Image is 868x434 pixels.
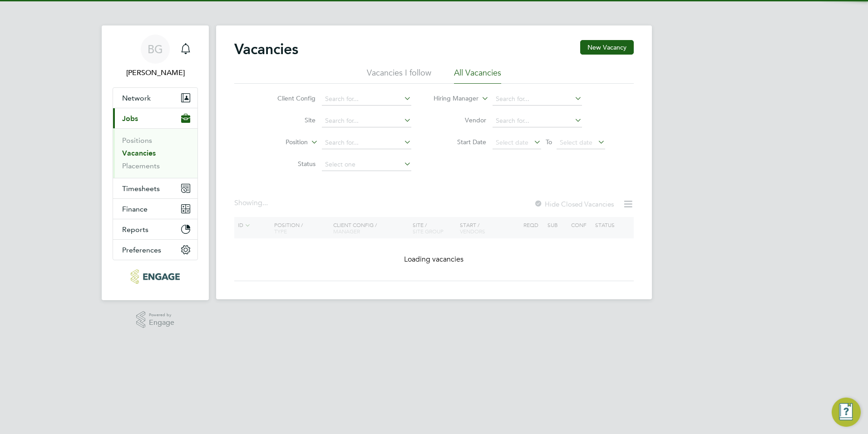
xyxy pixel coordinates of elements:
[367,67,431,84] li: Vacancies I follow
[322,93,411,106] input: Search for...
[113,199,197,219] button: Finance
[122,225,148,234] span: Reports
[113,219,197,239] button: Reports
[122,94,151,102] span: Network
[113,269,198,284] a: Go to home page
[263,94,316,102] label: Client Config
[122,246,161,254] span: Preferences
[122,205,148,213] span: Finance
[102,25,209,300] nav: Main navigation
[122,136,152,145] a: Positions
[434,138,486,146] label: Start Date
[263,160,316,168] label: Status
[149,319,174,327] span: Engage
[113,35,198,78] a: BG[PERSON_NAME]
[322,136,411,149] input: Search for...
[122,161,160,170] a: Placements
[426,94,478,103] label: Hiring Manager
[122,114,138,123] span: Jobs
[234,40,298,58] h2: Vacancies
[493,93,582,106] input: Search for...
[113,108,197,128] button: Jobs
[560,138,592,146] span: Select date
[149,311,174,319] span: Powered by
[113,240,197,260] button: Preferences
[832,398,861,427] button: Engage Resource Center
[122,149,156,157] a: Vacancies
[322,115,411,127] input: Search for...
[262,198,268,207] span: ...
[148,43,163,55] span: BG
[496,138,528,146] span: Select date
[493,115,582,127] input: Search for...
[131,269,179,284] img: carbonrecruitment-logo-retina.png
[454,67,501,84] li: All Vacancies
[122,184,160,193] span: Timesheets
[263,116,316,124] label: Site
[113,178,197,198] button: Timesheets
[580,40,634,55] button: New Vacancy
[543,136,555,148] span: To
[322,158,411,171] input: Select one
[256,138,308,147] label: Position
[234,198,270,208] div: Showing
[113,88,197,108] button: Network
[534,200,614,208] label: Hide Closed Vacancies
[434,116,486,124] label: Vendor
[113,67,198,78] span: Becky Green
[113,128,197,178] div: Jobs
[136,311,175,328] a: Powered byEngage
